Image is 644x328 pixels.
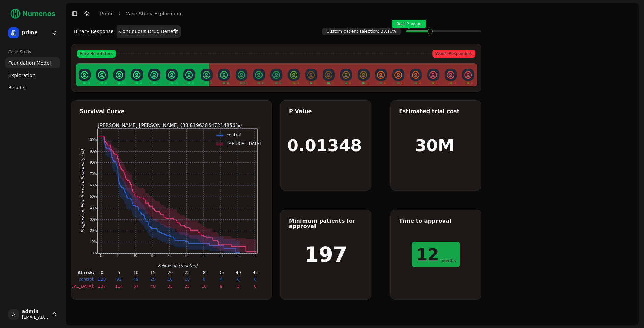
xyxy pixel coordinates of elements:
a: Foundation Model [5,57,60,68]
text: 20 [167,270,173,275]
text: 10 [133,254,137,258]
text: 67 [133,284,138,289]
h1: 12 [416,246,439,263]
text: 5 [118,270,120,275]
span: Custom patient selection: 33.16% [322,28,401,35]
span: months [440,259,456,263]
text: control [227,133,241,137]
text: 20% [90,229,97,233]
text: 4 [220,277,223,282]
a: Case Study Exploration [125,10,181,17]
a: Results [5,82,60,93]
text: 49 [133,277,138,282]
span: A [8,309,19,320]
text: 137 [98,284,106,289]
text: 120 [98,277,106,282]
text: 25 [185,284,190,289]
text: 45 [253,270,258,275]
text: 30% [90,218,97,221]
text: control: [79,277,94,282]
text: 0 [254,277,257,282]
text: Progression Free Survival Probability (%) [80,149,85,233]
text: 15 [150,270,156,275]
text: 18 [167,277,173,282]
nav: breadcrumb [100,10,181,17]
span: [EMAIL_ADDRESS] [22,315,49,320]
text: 20 [167,254,172,258]
text: 3 [237,284,240,289]
text: 25 [185,270,190,275]
div: Survival Curve [80,109,264,114]
text: [MEDICAL_DATA] [227,141,261,146]
span: Exploration [8,72,36,79]
text: At risk: [78,270,94,275]
text: 5 [117,254,119,258]
button: Binary Response [71,25,117,38]
text: 45 [253,254,257,258]
text: 48 [150,284,156,289]
text: 92 [116,277,121,282]
span: Foundation Model [8,60,51,66]
text: 114 [115,284,123,289]
text: [MEDICAL_DATA]: [59,284,94,289]
div: Case Study [5,47,60,57]
h1: 0.01348 [287,137,362,154]
text: 40% [90,206,97,210]
span: Results [8,84,26,91]
text: 0 [100,270,103,275]
text: 35 [167,284,173,289]
text: 0 [237,277,240,282]
h1: 197 [304,244,347,265]
h1: 30M [415,137,454,154]
a: Exploration [5,70,60,81]
text: 50% [90,195,97,198]
text: 35 [218,270,224,275]
text: 40 [236,270,241,275]
text: 0 [100,254,102,258]
text: 0% [92,251,97,255]
text: 25 [185,254,189,258]
text: 70% [90,172,97,176]
text: 9 [220,284,223,289]
span: Best P Value [392,20,426,28]
text: 16 [202,284,207,289]
button: prime [5,25,60,41]
text: 30 [202,270,207,275]
text: 25 [150,277,156,282]
button: Continuous Drug Benefit [117,25,181,38]
text: 35 [219,254,223,258]
text: 0 [254,284,257,289]
text: 100% [88,138,97,142]
span: Worst Responders [432,50,475,58]
text: 30 [202,254,206,258]
text: 80% [90,161,97,165]
text: 10 [133,270,138,275]
text: 40 [236,254,240,258]
text: 15 [150,254,155,258]
span: Elite Benefitters [77,50,116,58]
text: 60% [90,183,97,187]
button: Aadmin[EMAIL_ADDRESS] [5,306,60,323]
text: 90% [90,149,97,153]
text: Follow-up [months] [158,263,198,268]
text: 10% [90,240,97,244]
img: Numenos [5,5,60,22]
text: [PERSON_NAME] [PERSON_NAME] (33.819628647214856%) [98,122,242,128]
span: prime [22,30,49,36]
text: 10 [185,277,190,282]
a: prime [100,10,114,17]
text: 8 [203,277,205,282]
span: admin [22,309,49,315]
